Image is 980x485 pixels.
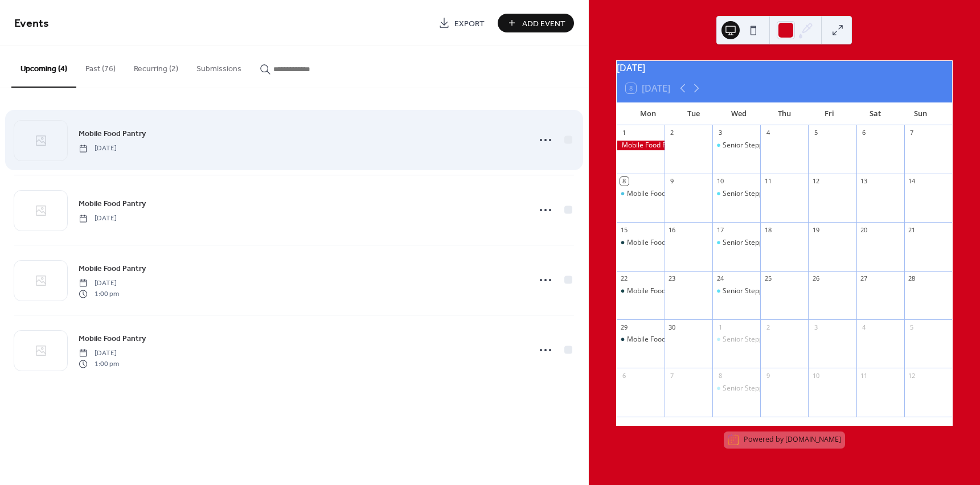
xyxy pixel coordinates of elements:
[811,371,820,380] div: 10
[764,177,772,186] div: 11
[668,274,676,283] div: 23
[79,127,146,140] a: Mobile Food Pantry
[79,128,146,140] span: Mobile Food Pantry
[908,323,916,331] div: 5
[811,129,820,137] div: 5
[620,274,629,283] div: 22
[79,278,119,289] span: [DATE]
[11,46,76,88] button: Upcoming (4)
[617,335,665,344] div: Mobile Food Pantry
[617,286,665,296] div: Mobile Food Pantry
[908,129,916,137] div: 7
[716,225,724,234] div: 17
[723,141,773,150] div: Senior Steppers
[620,129,629,137] div: 1
[852,102,898,125] div: Sat
[716,323,724,331] div: 1
[723,384,773,393] div: Senior Steppers
[723,286,773,296] div: Senior Steppers
[908,225,916,234] div: 21
[712,286,760,296] div: Senior Steppers
[723,238,773,248] div: Senior Steppers
[620,177,629,186] div: 8
[811,177,820,186] div: 12
[79,263,146,275] span: Mobile Food Pantry
[522,18,565,30] span: Add Event
[498,14,574,32] button: Add Event
[79,197,146,210] a: Mobile Food Pantry
[668,225,676,234] div: 16
[79,289,119,299] span: 1:00 pm
[712,335,760,344] div: Senior Steppers
[668,129,676,137] div: 2
[627,238,688,248] div: Mobile Food Pantry
[79,332,146,345] a: Mobile Food Pantry
[79,262,146,275] a: Mobile Food Pantry
[79,213,117,224] span: [DATE]
[712,238,760,248] div: Senior Steppers
[860,274,868,283] div: 27
[79,333,146,345] span: Mobile Food Pantry
[764,323,772,331] div: 2
[430,14,493,32] a: Export
[860,177,868,186] div: 13
[860,323,868,331] div: 4
[807,102,852,125] div: Fri
[908,177,916,186] div: 14
[860,225,868,234] div: 20
[811,225,820,234] div: 19
[716,129,724,137] div: 3
[744,435,841,445] div: Powered by
[712,384,760,393] div: Senior Steppers
[860,129,868,137] div: 6
[811,274,820,283] div: 26
[668,323,676,331] div: 30
[125,46,187,87] button: Recurring (2)
[617,189,665,199] div: Mobile Food Pantry
[897,102,943,125] div: Sun
[764,371,772,380] div: 9
[187,46,251,87] button: Submissions
[626,102,671,125] div: Mon
[723,189,773,199] div: Senior Steppers
[716,102,762,125] div: Wed
[14,13,49,35] span: Events
[761,102,807,125] div: Thu
[860,371,868,380] div: 11
[712,189,760,199] div: Senior Steppers
[617,61,952,75] div: [DATE]
[764,129,772,137] div: 4
[671,102,716,125] div: Tue
[620,225,629,234] div: 15
[627,335,688,344] div: Mobile Food Pantry
[712,141,760,150] div: Senior Steppers
[627,189,688,199] div: Mobile Food Pantry
[620,371,629,380] div: 6
[668,177,676,186] div: 9
[454,18,485,30] span: Export
[764,274,772,283] div: 25
[716,371,724,380] div: 8
[785,435,841,445] a: [DOMAIN_NAME]
[811,323,820,331] div: 3
[76,46,125,87] button: Past (76)
[723,335,773,344] div: Senior Steppers
[617,238,665,248] div: Mobile Food Pantry
[764,225,772,234] div: 18
[627,286,688,296] div: Mobile Food Pantry
[908,274,916,283] div: 28
[716,274,724,283] div: 24
[620,323,629,331] div: 29
[617,141,665,150] div: Mobile Food Pantry - NO FOOD PASSOUT "HOLIDAY"
[79,143,117,154] span: [DATE]
[79,348,119,359] span: [DATE]
[716,177,724,186] div: 10
[908,371,916,380] div: 12
[79,359,119,369] span: 1:00 pm
[79,198,146,210] span: Mobile Food Pantry
[668,371,676,380] div: 7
